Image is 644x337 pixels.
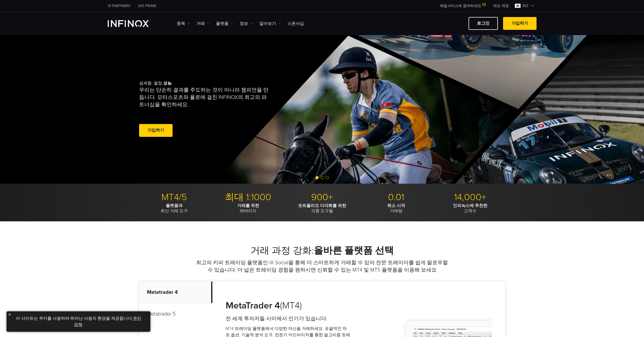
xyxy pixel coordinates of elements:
[104,3,134,9] a: INFINOX
[287,20,304,27] a: 스폰서십
[469,17,498,30] a: 로그인
[315,176,318,179] span: Go to slide 1
[8,313,12,316] img: yellow close icon
[9,314,148,329] p: 이 사이트는 쿠키를 사용하여 뛰어난 사용자 환경을 제공합니다. .
[298,203,346,208] strong: 포트폴리오 다각화를 위한
[237,203,259,208] strong: 거래를 위한
[216,20,233,27] a: 플랫폼
[435,203,505,214] p: 고객수
[139,282,212,303] p: Metatrader 4
[436,4,489,8] a: 메일서비스에 참여하세요
[387,203,405,208] strong: 최소 시작
[503,17,537,30] a: 가입하기
[196,20,209,27] a: 거래
[213,192,283,203] p: 최대 1:1000
[139,72,304,147] div: 섬세함. 열정.
[177,20,190,27] a: 종목
[139,245,505,256] h2: 거래 과정 강화:
[139,192,209,203] p: MT4/5
[259,20,281,27] a: 알아보기
[108,20,161,27] a: INFINOX Logo
[287,192,357,203] p: 900+
[134,3,160,9] a: INFINOX
[361,192,431,203] p: 0.01
[435,192,505,203] p: 14,000+
[287,203,357,214] p: 각종 도구들
[361,203,431,214] p: 거래량
[166,203,183,208] strong: 플랫폼과
[139,124,173,137] a: 가입하기
[213,203,283,214] p: 레버리지
[521,3,530,9] span: ko
[139,86,271,108] p: 우리는 단순히 결과를 주도하는 것이 아니라 챔피언을 만듭니다. 모터스포츠와 폴로에 걸친 INFINOX의 최고의 파트너십을 확인하세요.
[489,3,513,9] a: INFINOX MENU
[139,203,209,214] p: 최신 거래 도구
[139,303,212,325] p: Metatrader 5
[163,81,173,86] strong: 성능.
[226,300,350,311] h3: (MT4)
[195,259,449,274] p: 최고의 카피 트레이딩 플랫폼인 IX Social을 통해 더 스마트하게 거래할 수 있어 전문 트레이더를 쉽게 팔로우할 수 있습니다. 더 넓은 트레이딩 경험을 원하시면 신뢰할 수...
[240,20,253,27] a: 정보
[321,176,324,179] span: Go to slide 2
[226,300,280,311] strong: MetaTrader 4
[314,245,394,256] strong: 올바른 플랫폼 선택
[453,203,487,208] strong: 인피녹스에 추천한
[226,315,350,322] h4: 전 세계 투자자들 사이에서 인기가 있습니다.
[326,176,329,179] span: Go to slide 3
